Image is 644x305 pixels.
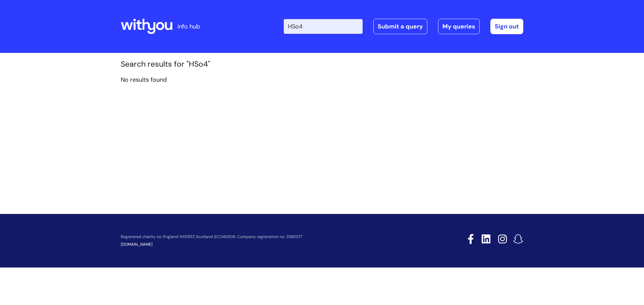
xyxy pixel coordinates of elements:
[373,19,427,34] a: Submit a query
[121,242,153,247] a: [DOMAIN_NAME]
[438,19,480,34] a: My queries
[490,19,523,34] a: Sign out
[284,19,523,34] div: | -
[177,21,200,32] p: info hub
[284,19,363,34] input: Search
[121,235,420,239] p: Registered charity no. England 1001957, Scotland SCO40009. Company registration no. 2580377
[121,74,523,85] p: No results found
[121,60,523,69] h1: Search results for "HSo4"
